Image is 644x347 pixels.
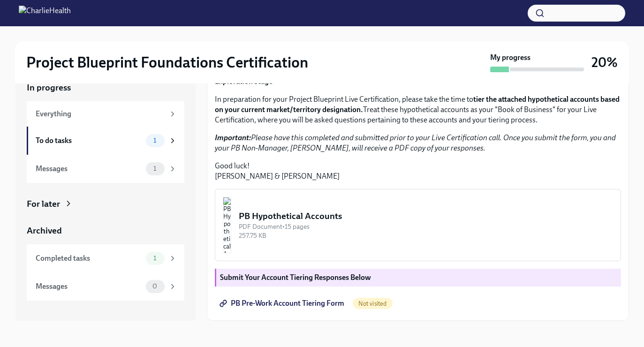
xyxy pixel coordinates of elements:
[27,225,184,237] a: Archived
[239,231,613,240] div: 257.75 KB
[215,133,251,142] strong: Important:
[223,197,231,253] img: PB Hypothetical Accounts
[27,198,184,210] a: For later
[239,222,613,231] div: PDF Document • 15 pages
[239,210,613,222] div: PB Hypothetical Accounts
[36,253,142,264] div: Completed tasks
[215,161,621,181] p: Good luck! [PERSON_NAME] & [PERSON_NAME]
[221,299,344,308] span: PB Pre-Work Account Tiering Form
[591,54,618,71] h3: 20%
[148,255,162,262] span: 1
[26,53,308,72] h2: Project Blueprint Foundations Certification
[27,82,184,94] a: In progress
[27,244,184,272] a: Completed tasks1
[147,283,163,290] span: 0
[215,94,621,125] p: In preparation for your Project Blueprint Live Certification, please take the time to Treat these...
[27,198,60,210] div: For later
[27,272,184,301] a: Messages0
[490,53,530,63] strong: My progress
[148,137,162,144] span: 1
[220,273,371,282] strong: Submit Your Account Tiering Responses Below
[19,6,71,21] img: CharlieHealth
[27,127,184,155] a: To do tasks1
[36,109,165,119] div: Everything
[148,165,162,172] span: 1
[27,101,184,127] a: Everything
[353,300,393,307] span: Not visited
[215,133,616,152] em: Please have this completed and submitted prior to your Live Certification call. Once you submit t...
[215,189,621,261] button: PB Hypothetical AccountsPDF Document•15 pages257.75 KB
[36,281,142,292] div: Messages
[36,164,142,174] div: Messages
[36,136,142,146] div: To do tasks
[27,155,184,183] a: Messages1
[215,294,351,313] a: PB Pre-Work Account Tiering Form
